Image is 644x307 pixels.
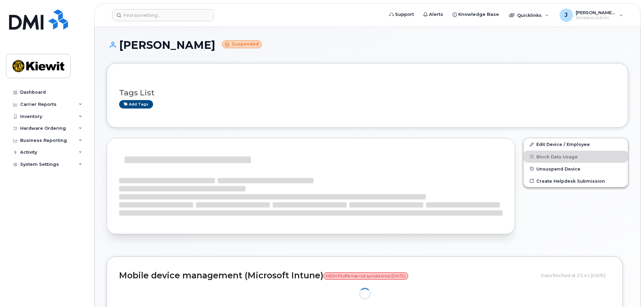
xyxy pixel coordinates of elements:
span: Unsuspend Device [536,166,580,171]
div: Data fetched at 23:45 [DATE] [541,269,610,282]
button: Unsuspend Device [524,163,628,175]
button: Block Data Usage [524,151,628,163]
h2: Mobile device management (Microsoft Intune) [119,271,536,280]
h1: [PERSON_NAME] [107,39,628,51]
a: Add tags [119,100,153,109]
small: Suspended [222,40,262,48]
a: Edit Device / Employee [524,138,628,150]
span: MDM Profile has not synced since [DATE] [323,272,408,280]
a: Create Helpdesk Submission [524,175,628,187]
h3: Tags List [119,89,616,97]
